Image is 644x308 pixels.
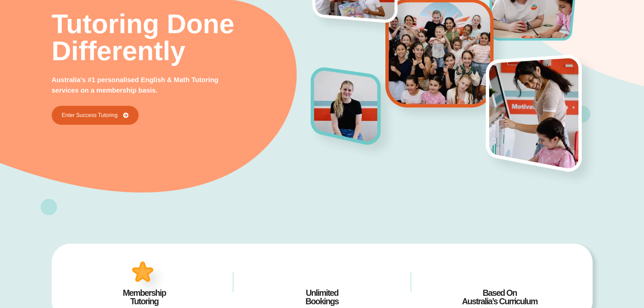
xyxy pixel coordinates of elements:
[52,106,139,125] a: Enter Success Tutoring
[62,113,118,118] span: Enter Success Tutoring
[52,10,311,65] h2: Tutoring Done Differently
[52,75,241,96] p: Australia's #1 personalised English & Math Tutoring services on a membership basis.
[421,289,578,306] h2: Based On Australia’s Curriculum
[531,232,644,308] iframe: Chat Widget
[66,289,223,306] h2: Membership Tutoring
[243,289,401,306] h2: Unlimited Bookings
